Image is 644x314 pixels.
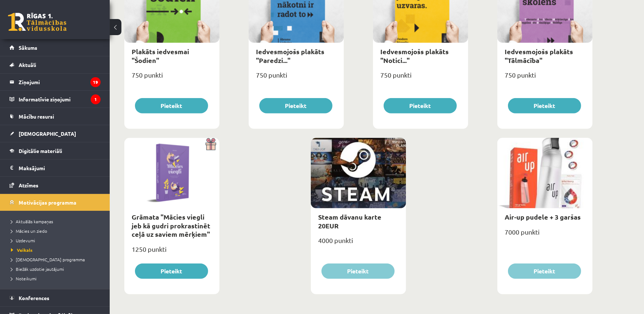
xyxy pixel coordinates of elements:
[10,142,101,159] a: Digitālie materiāli
[373,69,468,87] div: 750 punkti
[10,74,101,90] a: Ziņojumi19
[11,256,102,263] a: [DEMOGRAPHIC_DATA] programma
[508,98,581,113] button: Pieteikt
[11,275,102,282] a: Noteikumi
[19,74,101,90] legend: Ziņojumi
[10,91,101,108] a: Informatīvie ziņojumi1
[19,199,76,206] span: Motivācijas programma
[19,44,37,51] span: Sākums
[19,61,36,68] span: Aktuāli
[135,263,208,279] button: Pieteikt
[11,218,53,224] span: Aktuālās kampaņas
[497,69,592,87] div: 750 punkti
[8,13,67,31] a: Rīgas 1. Tālmācības vidusskola
[124,69,219,87] div: 750 punkti
[11,238,35,243] span: Uzdevumi
[19,91,101,108] legend: Informatīvie ziņojumi
[132,47,189,64] a: Plakāts iedvesmai "Šodien"
[10,177,101,194] a: Atzīmes
[10,160,101,176] a: Maksājumi
[249,69,344,87] div: 750 punkti
[256,47,324,64] a: Iedvesmojošs plakāts "Paredzi..."
[11,228,102,234] a: Mācies un ziedo
[11,237,102,244] a: Uzdevumi
[384,98,457,113] button: Pieteikt
[19,113,54,120] span: Mācību resursi
[10,125,101,142] a: [DEMOGRAPHIC_DATA]
[11,247,33,253] span: Veikals
[10,56,101,73] a: Aktuāli
[19,147,62,154] span: Digitālie materiāli
[19,130,76,137] span: [DEMOGRAPHIC_DATA]
[321,263,395,279] button: Pieteikt
[19,160,101,176] legend: Maksājumi
[11,276,37,281] span: Noteikumi
[90,77,101,87] i: 19
[19,295,49,301] span: Konferences
[91,94,101,104] i: 1
[11,266,102,272] a: Biežāk uzdotie jautājumi
[124,243,219,261] div: 1250 punkti
[505,213,581,221] a: Air-up pudele + 3 garšas
[11,228,47,234] span: Mācies un ziedo
[505,47,573,64] a: Iedvesmojošs plakāts "Tālmācība"
[318,213,381,229] a: Steam dāvanu karte 20EUR
[259,98,332,113] button: Pieteikt
[508,263,581,279] button: Pieteikt
[10,39,101,56] a: Sākums
[203,138,219,150] img: Dāvana ar pārsteigumu
[11,257,85,262] span: [DEMOGRAPHIC_DATA] programma
[135,98,208,113] button: Pieteikt
[10,194,101,211] a: Motivācijas programma
[10,108,101,125] a: Mācību resursi
[10,289,101,306] a: Konferences
[380,47,449,64] a: Iedvesmojošs plakāts "Notici..."
[19,182,38,188] span: Atzīmes
[497,226,592,244] div: 7000 punkti
[11,247,102,253] a: Veikals
[11,266,64,272] span: Biežāk uzdotie jautājumi
[311,234,406,253] div: 4000 punkti
[11,218,102,225] a: Aktuālās kampaņas
[132,213,210,238] a: Grāmata "Mācies viegli jeb kā gudri prokrastinēt ceļā uz saviem mērķiem"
